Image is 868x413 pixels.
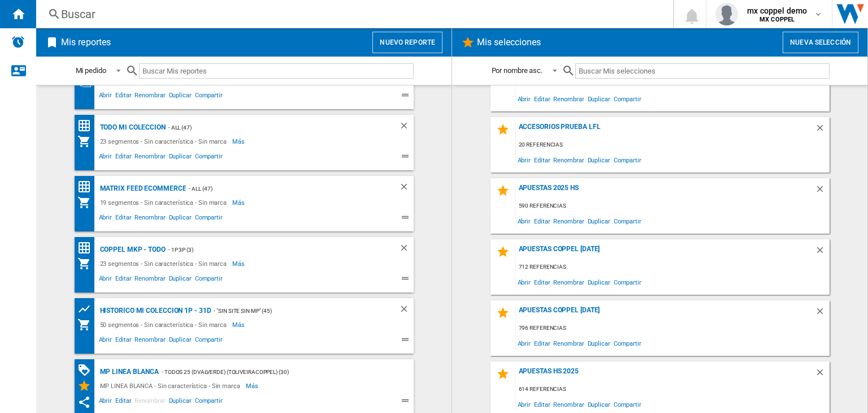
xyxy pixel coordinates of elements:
[232,135,246,148] span: Más
[114,212,133,226] span: Editar
[516,274,533,290] span: Abrir
[492,66,543,75] div: Por nombre asc.
[59,32,113,53] h2: Mis reportes
[77,241,97,255] div: Matriz de precios
[97,151,114,165] span: Abrir
[211,304,376,318] div: - "sin site sin mp" (45)
[133,151,167,165] span: Renombrar
[516,397,533,412] span: Abrir
[399,121,414,135] div: Borrar
[97,121,166,135] div: Todo mi coleccion
[516,91,533,106] span: Abrir
[114,273,133,287] span: Editar
[97,379,246,393] div: MP LINEA BLANCA - Sin característica - Sin marca
[715,3,738,25] img: profile.jpg
[193,273,224,287] span: Compartir
[77,196,97,209] div: Mi colección
[586,152,612,167] span: Duplicar
[399,182,414,196] div: Borrar
[77,379,97,393] div: Mis Selecciones
[97,273,114,287] span: Abrir
[532,335,552,351] span: Editar
[552,91,585,106] span: Renombrar
[516,321,830,335] div: 796 referencias
[532,213,552,229] span: Editar
[516,213,533,229] span: Abrir
[167,395,193,409] span: Duplicar
[133,90,167,104] span: Renombrar
[815,367,830,382] div: Borrar
[516,306,815,321] div: apuestas coppel [DATE]
[586,397,612,412] span: Duplicar
[77,302,97,316] div: Cuadrícula de precios de productos
[167,151,193,165] span: Duplicar
[552,335,585,351] span: Renombrar
[139,63,414,79] input: Buscar Mis reportes
[97,90,114,104] span: Abrir
[399,243,414,257] div: Borrar
[532,152,552,167] span: Editar
[193,90,224,104] span: Compartir
[193,212,224,226] span: Compartir
[193,151,224,165] span: Compartir
[186,182,376,196] div: - ALL (47)
[77,257,97,270] div: Mi colección
[516,152,533,167] span: Abrir
[77,363,97,377] div: Matriz de PROMOCIONES
[232,318,246,332] span: Más
[97,257,233,270] div: 23 segmentos - Sin característica - Sin marca
[612,213,643,229] span: Compartir
[114,90,133,104] span: Editar
[586,213,612,229] span: Duplicar
[77,119,97,133] div: Matriz de precios
[552,397,585,412] span: Renombrar
[97,243,166,257] div: Coppel MKP - todo
[97,334,114,348] span: Abrir
[516,367,815,382] div: apuestas hs 2025
[815,184,830,199] div: Borrar
[532,274,552,290] span: Editar
[815,306,830,321] div: Borrar
[552,274,585,290] span: Renombrar
[193,334,224,348] span: Compartir
[97,318,233,332] div: 50 segmentos - Sin característica - Sin marca
[516,199,830,213] div: 590 referencias
[114,334,133,348] span: Editar
[133,212,167,226] span: Renombrar
[475,32,544,53] h2: Mis selecciones
[612,397,643,412] span: Compartir
[759,16,795,23] b: MX COPPEL
[516,245,815,260] div: apuestas coppel [DATE]
[586,274,612,290] span: Duplicar
[114,395,133,409] span: Editar
[783,32,858,53] button: Nueva selección
[612,335,643,351] span: Compartir
[552,213,585,229] span: Renombrar
[516,138,830,152] div: 20 referencias
[133,273,167,287] span: Renombrar
[372,32,442,53] button: Nuevo reporte
[516,184,815,199] div: apuestas 2025 hS
[516,260,830,274] div: 712 referencias
[516,335,533,351] span: Abrir
[133,395,167,409] span: Renombrar
[167,212,193,226] span: Duplicar
[747,5,807,16] span: mx coppel demo
[246,379,260,393] span: Más
[61,6,644,22] div: Buscar
[76,66,106,75] div: Mi pedido
[612,274,643,290] span: Compartir
[815,245,830,260] div: Borrar
[133,334,167,348] span: Renombrar
[516,382,830,397] div: 614 referencias
[193,395,224,409] span: Compartir
[11,35,25,49] img: alerts-logo.svg
[77,135,97,148] div: Mi colección
[532,91,552,106] span: Editar
[166,121,376,135] div: - ALL (47)
[167,90,193,104] span: Duplicar
[815,123,830,138] div: Borrar
[586,91,612,106] span: Duplicar
[97,196,233,209] div: 19 segmentos - Sin característica - Sin marca
[97,182,186,196] div: Matrix feed eCommerce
